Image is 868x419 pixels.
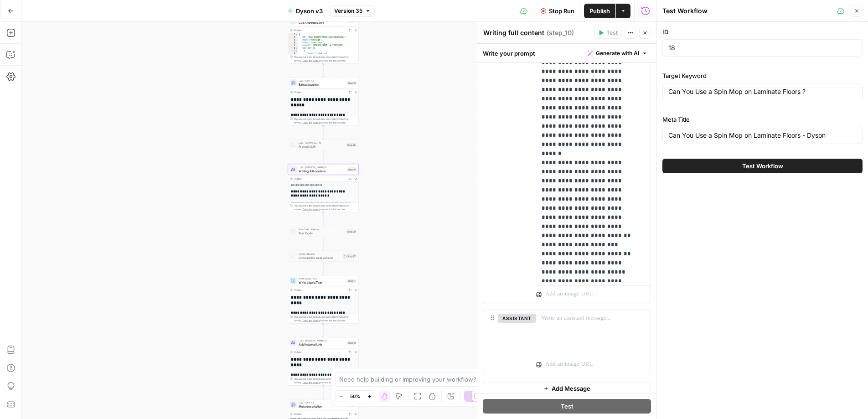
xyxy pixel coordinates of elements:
[323,64,324,77] g: Edge from step_14 to step_16
[288,33,298,36] div: 1
[584,47,651,59] button: Generate with AI
[299,339,345,342] span: LLM · [PERSON_NAME] 4
[742,161,783,171] span: Test Workflow
[294,288,346,292] div: Output
[299,228,345,231] span: Run Code · Python
[596,49,639,57] span: Generate with AI
[288,41,298,44] div: 4
[288,50,298,52] div: 7
[346,403,357,407] div: Step 24
[330,5,375,17] button: Version 35
[606,29,618,37] span: Test
[299,169,345,173] span: Writing full content
[288,16,359,64] div: Call Anthropic APIStep 14Output{ "id":"msg_01H6FT7HM1ksckCFJqCBivBw", "type":"message", "role":"a...
[662,159,863,173] button: Test Workflow
[299,166,345,169] span: LLM · [PERSON_NAME] 4
[552,384,590,393] span: Add Message
[288,47,298,50] div: 6
[662,71,863,80] label: Target Keyword
[323,212,324,226] g: Edge from step_10 to step_28
[288,226,359,237] div: Run Code · PythonRun CodeStep 28
[299,404,345,409] span: Meta description
[303,59,320,62] span: Copy the output
[288,44,298,47] div: 5
[294,412,346,416] div: Output
[323,262,324,275] g: Edge from step_27 to step_17
[299,277,345,280] span: Write Liquid Text
[547,28,574,37] span: ( step_10 )
[350,393,360,400] span: 50%
[288,36,298,39] div: 2
[303,121,320,124] span: Copy the output
[549,6,574,16] span: Stop Run
[299,342,345,347] span: Add internal Link
[294,55,356,62] div: This output is too large & has been abbreviated for review. to view the full content.
[323,386,324,399] g: Edge from step_19 to step_24
[294,377,356,384] div: This output is too large & has been abbreviated for review. to view the full content.
[303,208,320,211] span: Copy the output
[294,177,346,181] div: Output
[299,231,345,235] span: Run Code
[347,279,356,283] div: Step 17
[323,150,324,164] g: Edge from step_25 to step_10
[294,28,346,32] div: Output
[295,47,298,50] span: Toggle code folding, rows 6 through 11
[477,44,656,62] div: Write your prompt
[343,254,356,259] div: Step 27
[299,255,341,260] span: Choose the best version
[347,167,356,171] div: Step 10
[594,27,622,39] button: Test
[483,310,529,374] div: assistant
[334,7,362,15] span: Version 35
[299,82,345,87] span: Extract outline
[589,6,610,16] span: Publish
[299,252,341,256] span: Human Review
[323,237,324,250] g: Edge from step_28 to step_27
[323,324,324,337] g: Edge from step_17 to step_19
[299,141,345,145] span: LLM · Gemini 2.5 Pro
[295,33,298,36] span: Toggle code folding, rows 1 through 12
[662,27,863,36] label: ID
[535,4,580,18] button: Stop Run
[303,381,320,384] span: Copy the output
[296,6,323,16] span: Dyson v3
[288,39,298,41] div: 3
[294,117,356,124] div: This output is too large & has been abbreviated for review. to view the full content.
[294,315,356,322] div: This output is too large & has been abbreviated for review. to view the full content.
[346,229,356,233] div: Step 28
[299,144,345,149] span: Prompt LLM
[294,90,346,94] div: Output
[299,20,345,25] span: Call Anthropic API
[483,28,544,37] textarea: Writing full content
[303,319,320,322] span: Copy the output
[346,143,356,147] div: Step 25
[294,350,346,354] div: Output
[294,204,356,211] div: This output is too large & has been abbreviated for review. to view the full content.
[288,140,359,150] div: LLM · Gemini 2.5 ProPrompt LLMStep 25
[295,50,298,52] span: Toggle code folding, rows 7 through 10
[347,341,356,345] div: Step 19
[288,52,298,55] div: 8
[299,79,345,83] span: LLM · GPT-4.1
[282,4,328,18] button: Dyson v3
[288,251,359,262] div: Human ReviewChoose the best versionStep 27
[347,19,357,23] div: Step 14
[299,401,345,404] span: LLM · GPT-4.1
[662,115,863,124] label: Meta Title
[347,81,356,85] div: Step 16
[584,4,615,18] button: Publish
[483,399,651,414] button: Test
[498,314,536,323] button: assistant
[323,126,324,139] g: Edge from step_16 to step_25
[561,402,573,411] span: Test
[483,382,651,395] button: Add Message
[299,280,345,285] span: Write Liquid Text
